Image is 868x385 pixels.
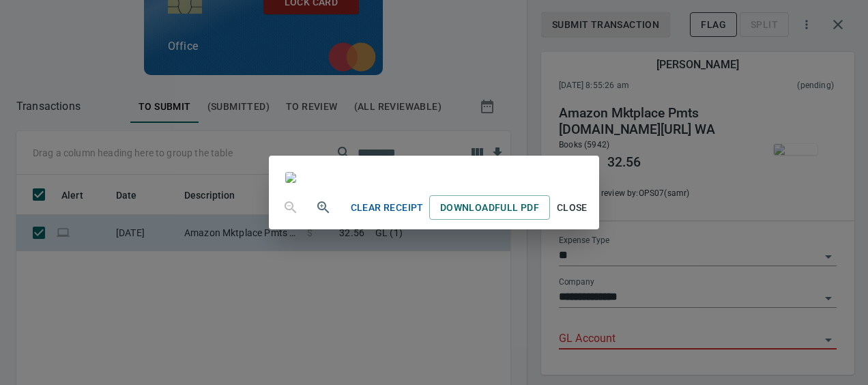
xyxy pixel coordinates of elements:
[351,199,424,216] span: Clear Receipt
[285,172,296,183] img: receipts%2Ftapani%2F2025-10-07%2FJzoGOT8oVaeitZ1UdICkDM6BnD42__MeU0pwm2xfo9bO2i2UoH.jpg
[345,195,429,220] button: Clear Receipt
[555,199,588,216] span: Close
[550,195,594,220] button: Close
[440,199,539,216] span: Download Full PDF
[429,195,550,220] a: DownloadFull PDF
